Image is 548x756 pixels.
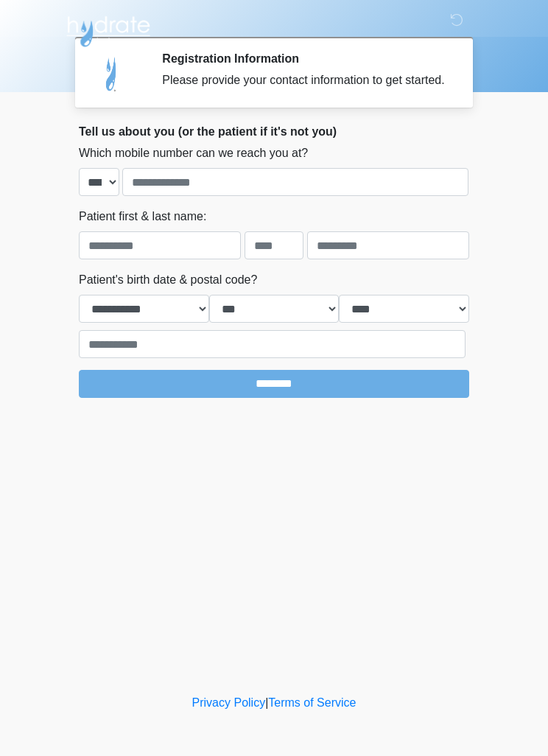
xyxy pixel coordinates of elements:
label: Patient's birth date & postal code? [79,271,257,289]
label: Patient first & last name: [79,208,206,225]
a: | [265,696,268,709]
div: Please provide your contact information to get started. [162,71,447,89]
img: Agent Avatar [90,52,134,96]
h2: Tell us about you (or the patient if it's not you) [79,125,469,139]
label: Which mobile number can we reach you at? [79,144,308,162]
a: Terms of Service [268,696,356,709]
a: Privacy Policy [192,696,266,709]
img: Hydrate IV Bar - Scottsdale Logo [64,11,152,48]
